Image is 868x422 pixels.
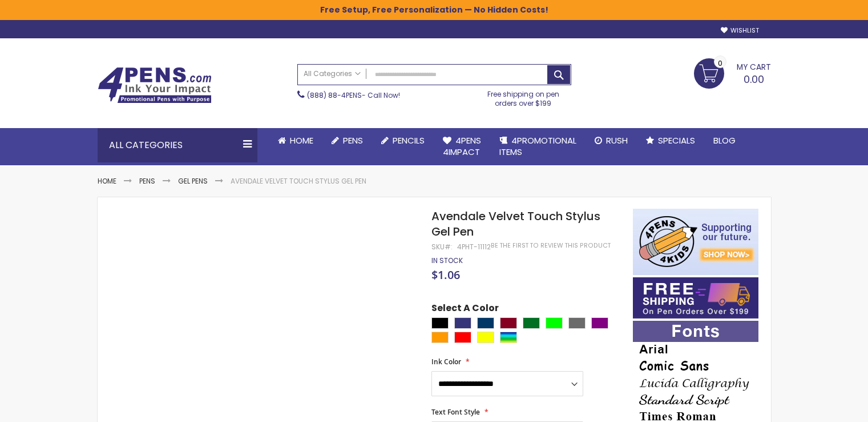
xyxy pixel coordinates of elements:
[499,134,576,158] span: 4PROMOTIONAL ITEMS
[500,332,517,343] div: Assorted
[431,302,499,317] span: Select A Color
[322,128,372,153] a: Pens
[477,317,494,329] div: Navy Blue
[431,242,453,252] strong: SKU
[713,134,736,146] span: Blog
[457,242,491,252] div: 4PHT-11112
[431,317,449,329] div: Black
[269,128,322,153] a: Home
[500,317,517,329] div: Burgundy
[694,58,771,87] a: 0.00 0
[431,208,600,240] span: Avendale Velvet Touch Stylus Gel Pen
[304,69,361,78] span: All Categories
[586,128,637,153] a: Rush
[431,256,463,265] span: In stock
[431,267,460,282] span: $1.06
[98,128,257,162] div: All Categories
[568,317,586,329] div: Grey
[139,176,155,186] a: Pens
[606,134,628,146] span: Rush
[431,256,463,265] div: Availability
[443,134,481,158] span: 4Pens 4impact
[523,317,540,329] div: Green
[658,134,695,146] span: Specials
[546,317,563,329] div: Lime Green
[721,26,759,35] a: Wishlist
[98,67,212,103] img: 4Pens Custom Pens and Promotional Products
[307,90,400,100] span: - Call Now!
[718,58,722,69] span: 0
[704,128,745,153] a: Blog
[434,128,490,165] a: 4Pens4impact
[307,90,362,100] a: (888) 88-4PENS
[633,277,758,319] img: Free shipping on orders over $199
[431,332,449,343] div: Orange
[372,128,434,153] a: Pencils
[178,176,208,186] a: Gel Pens
[290,134,313,146] span: Home
[491,241,611,250] a: Be the first to review this product
[637,128,704,153] a: Specials
[298,65,366,83] a: All Categories
[477,332,494,343] div: Yellow
[98,176,116,186] a: Home
[490,128,586,165] a: 4PROMOTIONALITEMS
[393,134,425,146] span: Pencils
[454,317,471,329] div: Royal Blue
[475,85,571,108] div: Free shipping on pen orders over $199
[431,407,480,417] span: Text Font Style
[343,134,363,146] span: Pens
[454,332,471,343] div: Red
[231,177,366,186] li: Avendale Velvet Touch Stylus Gel Pen
[633,209,758,275] img: 4pens 4 kids
[591,317,608,329] div: Purple
[744,72,764,86] span: 0.00
[431,357,461,367] span: Ink Color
